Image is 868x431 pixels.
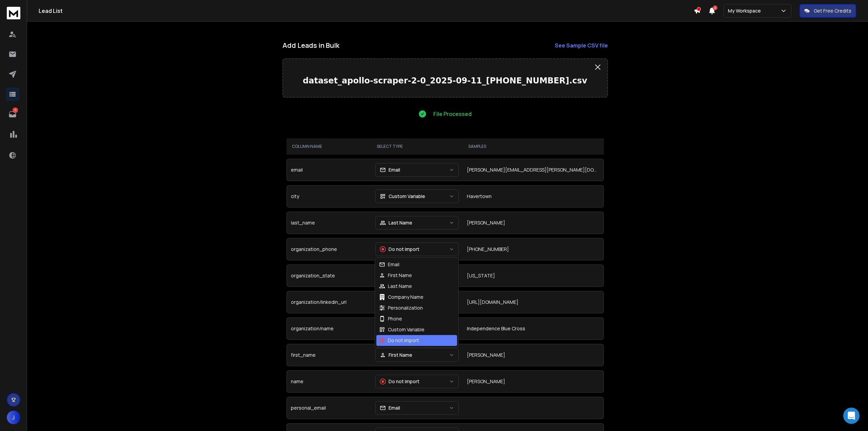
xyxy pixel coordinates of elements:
td: organization_state [287,265,372,287]
p: Get Free Credits [814,7,851,14]
div: Company Name [379,294,423,300]
strong: See Sample CSV file [555,42,608,49]
td: Havertown [463,185,604,208]
div: Email [380,405,400,411]
div: Email [379,261,399,268]
div: Do not import [380,246,419,253]
p: 7 [13,107,18,113]
div: Do not import [379,337,419,344]
td: [US_STATE] [463,265,604,287]
td: [PERSON_NAME][EMAIL_ADDRESS][PERSON_NAME][DOMAIN_NAME] [463,159,604,181]
p: dataset_apollo-scraper-2-0_2025-09-11_[PHONE_NUMBER].csv [289,75,602,86]
img: logo [7,7,20,19]
td: [PERSON_NAME] [463,344,604,366]
td: [PERSON_NAME] [463,370,604,393]
p: File Processed [433,110,472,118]
td: organization_phone [287,238,372,260]
td: organization/name [287,317,372,340]
span: J [7,411,20,424]
div: Last Name [379,283,412,290]
div: First Name [379,272,412,279]
div: First Name [380,352,412,358]
div: Phone [379,315,402,322]
div: Open Intercom Messenger [843,408,860,424]
div: Custom Variable [380,193,425,200]
div: Email [380,166,400,173]
td: city [287,185,372,208]
td: organization/linkedin_url [287,291,372,313]
th: COLUMN NAME [287,138,372,155]
td: email [287,159,372,181]
div: Do not import [380,378,419,385]
td: personal_email [287,397,372,419]
th: SELECT TYPE [371,138,463,155]
div: Last Name [380,219,412,226]
td: Independence Blue Cross [463,317,604,340]
span: 2 [713,5,717,10]
td: name [287,370,372,393]
h1: Lead List [39,7,694,15]
td: [PHONE_NUMBER] [463,238,604,260]
td: first_name [287,344,372,366]
td: last_name [287,212,372,234]
th: SAMPLES [463,138,604,155]
h1: Add Leads in Bulk [282,41,339,50]
div: Personalization [379,305,423,311]
div: Custom Variable [379,326,425,333]
p: My Workspace [728,7,764,14]
td: [URL][DOMAIN_NAME] [463,291,604,313]
td: [PERSON_NAME] [463,212,604,234]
